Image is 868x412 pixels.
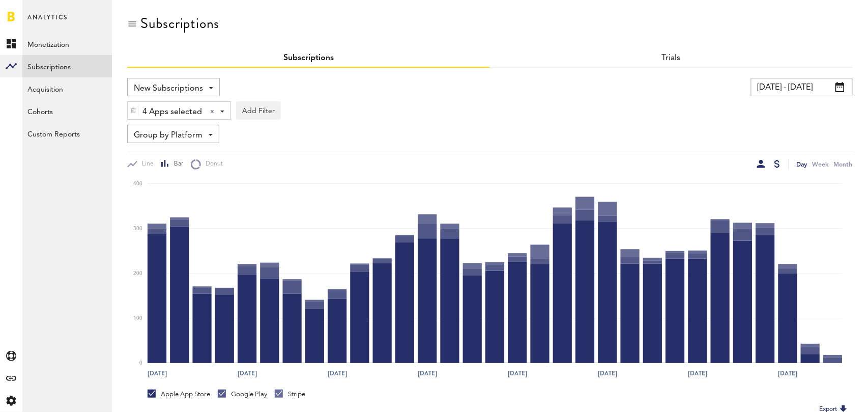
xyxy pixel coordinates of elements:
a: Subscriptions [283,54,334,62]
div: Delete [128,102,139,119]
a: Acquisition [22,77,112,100]
text: [DATE] [598,369,617,378]
span: Line [137,160,154,169]
span: Group by Platform [134,127,202,144]
div: Week [813,159,829,170]
div: Subscriptions [140,15,219,32]
text: [DATE] [508,369,527,378]
div: Google Play [218,390,267,399]
text: [DATE] [778,369,797,378]
a: Custom Reports [22,122,112,145]
span: Bar [169,160,183,169]
div: Stripe [275,390,305,399]
img: trash_awesome_blue.svg [130,107,136,114]
div: Apple App Store [148,390,210,399]
text: [DATE] [688,369,707,378]
text: [DATE] [238,369,257,378]
text: [DATE] [148,369,167,378]
a: Cohorts [22,100,112,122]
text: [DATE] [328,369,347,378]
button: Add Filter [236,101,281,120]
text: 200 [133,271,142,276]
a: Trials [662,54,681,62]
text: [DATE] [418,369,437,378]
div: Day [797,159,807,170]
span: New Subscriptions [134,80,203,97]
text: 300 [133,226,142,231]
text: 400 [133,181,142,186]
text: 100 [133,316,142,321]
span: Analytics [27,11,68,33]
a: Monetization [22,33,112,55]
text: 0 [139,361,142,366]
div: Month [834,159,853,170]
span: Support [21,7,58,16]
div: Clear [210,109,214,114]
a: Subscriptions [22,55,112,77]
span: Donut [201,160,223,169]
span: 4 Apps selected [142,103,202,121]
